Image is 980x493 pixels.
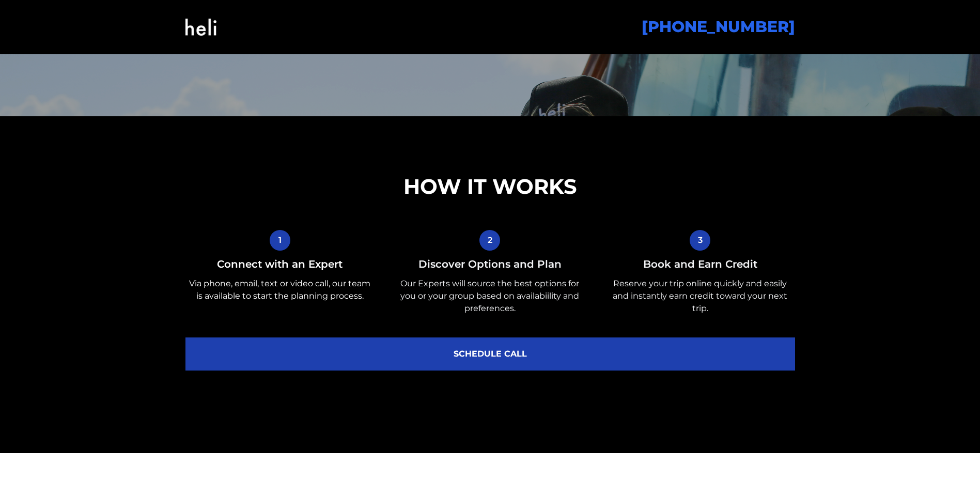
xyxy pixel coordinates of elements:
button: 3 [690,230,710,251]
h2: HOW IT WORKS [185,174,795,199]
a: SCHEDULE CALL [185,337,795,371]
p: Our Experts will source the best options for you or your group based on availabiility and prefere... [395,278,585,315]
img: Heli OS Logo [185,6,216,48]
a: [PHONE_NUMBER] [642,17,795,36]
h5: Discover Options and Plan [395,257,585,271]
h5: Connect with an Expert [185,257,375,271]
p: Reserve your trip online quickly and easily and instantly earn credit toward your next trip. [605,278,795,315]
p: Via phone, email, text or video call, our team is available to start the planning process. [185,278,375,302]
h5: Book and Earn Credit [605,257,795,271]
button: 1 [270,230,290,251]
button: 2 [479,230,500,251]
